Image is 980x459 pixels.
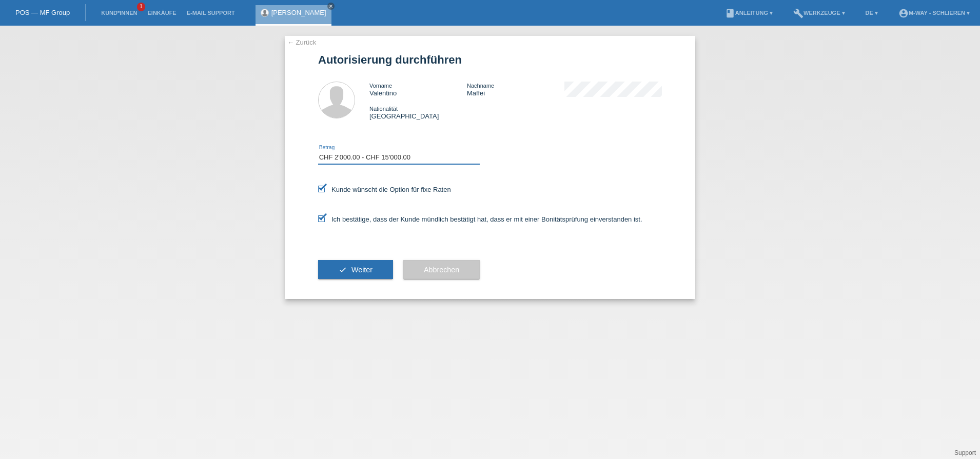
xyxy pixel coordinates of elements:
a: Kund*innen [96,10,142,16]
i: book [725,8,735,18]
a: close [327,3,335,10]
label: Ich bestätige, dass der Kunde mündlich bestätigt hat, dass er mit einer Bonitätsprüfung einversta... [318,215,642,223]
a: DE ▾ [860,10,883,16]
span: Nationalität [369,106,398,112]
a: [PERSON_NAME] [271,9,326,16]
i: account_circle [898,8,909,18]
span: Weiter [351,266,373,274]
a: POS — MF Group [15,9,70,16]
label: Kunde wünscht die Option für fixe Raten [318,186,451,193]
h1: Autorisierung durchführen [318,53,662,66]
i: check [339,266,347,274]
a: Einkäufe [142,10,181,16]
a: Support [954,449,976,456]
span: Vorname [369,83,392,89]
span: Nachname [467,83,494,89]
button: Abbrechen [403,260,480,280]
a: account_circlem-way - Schlieren ▾ [893,10,975,16]
div: [GEOGRAPHIC_DATA] [369,105,467,120]
span: Abbrechen [424,266,459,274]
a: E-Mail Support [182,10,240,16]
div: Maffei [467,82,564,97]
button: check Weiter [318,260,393,280]
div: Valentino [369,82,467,97]
i: build [793,8,803,18]
a: ← Zurück [287,38,316,46]
a: buildWerkzeuge ▾ [788,10,850,16]
a: bookAnleitung ▾ [720,10,778,16]
span: 1 [137,3,145,11]
i: close [328,4,334,9]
